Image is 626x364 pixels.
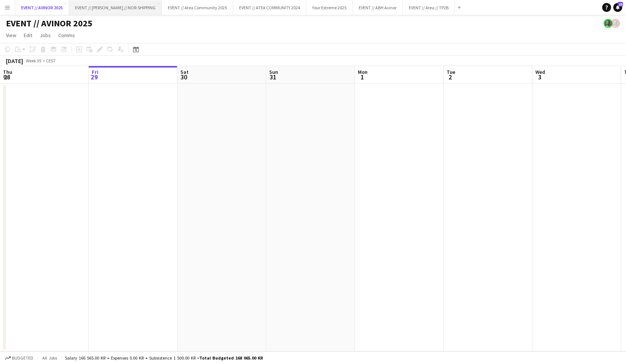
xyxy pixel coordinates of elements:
button: Budgeted [4,354,35,362]
a: 25 [613,3,622,12]
button: EVENT // ATEA COMMUNITY 2024 [233,0,306,15]
span: Fri [92,69,98,75]
span: Mon [358,69,368,75]
div: CEST [46,58,56,63]
button: EVENT // AVINOR 2025 [15,0,69,15]
a: Edit [21,30,35,40]
span: View [6,32,16,39]
button: EVENT // ABH Avinor [353,0,403,15]
button: EVENT // Atea // TP2B [403,0,455,15]
span: Jobs [40,32,51,39]
span: Total Budgeted 168 065.00 KR [199,355,263,361]
span: Budgeted [12,355,33,361]
div: Salary 166 565.00 KR + Expenses 0.00 KR + Subsistence 1 500.00 KR = [65,355,263,361]
app-user-avatar: Tarjei Tuv [604,19,613,28]
h1: EVENT // AVINOR 2025 [6,18,92,29]
span: 28 [2,73,12,81]
span: Tue [447,69,455,75]
span: 31 [268,73,278,81]
span: All jobs [41,355,59,361]
span: 29 [91,73,98,81]
span: Sat [180,69,189,75]
button: Your Extreme 2025 [306,0,353,15]
span: 2 [446,73,455,81]
span: 30 [179,73,189,81]
a: Comms [55,30,78,40]
span: 3 [534,73,545,81]
span: Thu [3,69,12,75]
a: View [3,30,19,40]
app-user-avatar: Tarjei Tuv [611,19,620,28]
button: EVENT // [PERSON_NAME] // NOR-SHIPPING [69,0,162,15]
span: Edit [24,32,32,39]
span: Week 35 [25,58,43,63]
span: 25 [618,2,623,7]
span: Sun [269,69,278,75]
span: Wed [535,69,545,75]
div: [DATE] [6,57,23,65]
span: Comms [58,32,75,39]
button: EVENT // Atea Community 2025 [162,0,233,15]
a: Jobs [37,30,54,40]
span: 1 [357,73,368,81]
